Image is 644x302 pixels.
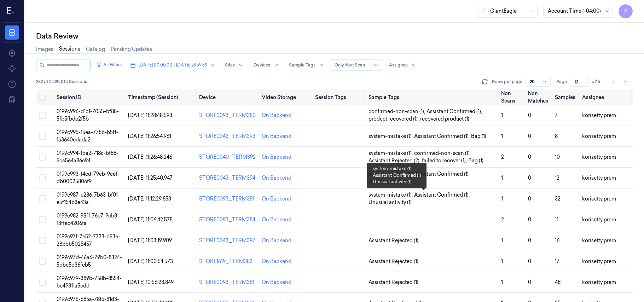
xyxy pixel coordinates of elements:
[501,258,503,265] span: 1
[39,112,46,119] button: Select row
[262,174,291,182] div: On Backend
[39,174,46,181] button: Select row
[39,133,46,140] button: Select row
[528,279,531,285] span: 0
[369,258,418,265] span: Assistant Rejected (1)
[128,216,173,223] span: [DATE] 11:06:42.575
[111,46,152,53] a: Pending Updates
[57,150,118,164] span: 0199c994-fba2-718c-bf88-5ca5e4a86c94
[57,275,122,289] span: 0199c979-389b-758b-8554-be49811a5edd
[199,112,256,119] div: STORE0093_TERM380
[199,216,256,223] div: STORE0093_TERM384
[259,89,312,105] th: Video Storage
[369,237,418,244] span: Assistant Rejected (1)
[369,133,414,140] span: system-mistake (1) ,
[312,89,366,105] th: Session Tags
[427,108,483,115] span: Assistant Confirmed (1) ,
[369,170,414,178] span: system-mistake (1) ,
[128,258,173,265] span: [DATE] 11:00:54.573
[555,279,561,285] span: 48
[139,62,207,68] span: [DATE] 00:00:00 - [DATE] 23:59:59
[582,258,616,265] span: korisetty prem
[492,79,522,85] p: Rows per page
[86,46,105,53] a: Catalog
[369,279,418,286] span: Assistant Rejected (1)
[128,175,173,181] span: [DATE] 11:25:40.947
[528,258,531,265] span: 0
[36,46,53,53] a: Images
[609,77,619,87] button: Go to previous page
[619,4,633,18] span: K
[582,133,616,139] span: korisetty prem
[39,94,46,101] button: Select all
[128,112,172,118] span: [DATE] 11:28:48.593
[59,45,80,53] a: Sessions
[199,133,256,140] div: STORE0043_TERM393
[420,115,469,123] span: recovered product (1)
[369,108,427,115] span: confirmed-non-scan (1) ,
[93,59,124,70] button: All Filters
[555,196,561,202] span: 32
[501,175,503,181] span: 1
[501,216,504,223] span: 2
[555,237,559,244] span: 16
[262,195,291,203] div: On Backend
[582,112,616,118] span: korisetty prem
[501,112,503,118] span: 1
[582,216,616,223] span: korisetty prem
[501,196,503,202] span: 1
[468,157,483,164] span: Bag (1)
[262,237,291,244] div: On Backend
[528,175,531,181] span: 0
[262,258,291,265] div: On Backend
[57,233,120,247] span: 0199c97f-7e52-7733-b53e-28bbb5025457
[582,196,616,202] span: korisetty prem
[414,150,472,157] span: confirmed-non-scan (1) ,
[199,237,256,244] div: STORE0043_TERM397
[582,237,616,244] span: korisetty prem
[39,258,46,265] button: Select row
[262,153,291,161] div: On Backend
[525,89,552,105] th: Non Matches
[528,112,531,118] span: 0
[501,237,503,244] span: 1
[39,153,46,161] button: Select row
[528,196,531,202] span: 0
[609,77,630,87] nav: pagination
[262,112,291,119] div: On Backend
[582,279,616,285] span: korisetty prem
[555,175,559,181] span: 12
[57,108,119,122] span: 0199c996-d1c1-7055-bf88-5fb5fbde2f5b
[262,133,291,140] div: On Backend
[369,157,422,164] span: Assistant Rejected (2) ,
[199,258,256,265] div: STORE1619_TERM382
[582,175,616,181] span: korisetty prem
[36,79,87,85] span: 282 of 2,520,015 Sessions
[501,133,503,139] span: 1
[528,154,531,160] span: 0
[369,191,414,199] span: system-mistake (1) ,
[422,157,468,164] span: failed to recover (1) ,
[528,216,531,223] span: 0
[592,79,603,85] span: of 15
[199,174,256,182] div: STORE0043_TERM394
[556,79,567,85] span: Page
[501,154,504,160] span: 2
[128,133,171,139] span: [DATE] 11:26:54.961
[39,195,46,202] button: Select row
[36,31,633,41] div: Data Review
[262,279,291,286] div: On Backend
[196,89,259,105] th: Device
[369,150,414,157] span: system-mistake (1) ,
[620,77,630,87] button: Go to next page
[414,191,471,199] span: Assistant Confirmed (1) ,
[552,89,579,105] th: Samples
[128,237,172,244] span: [DATE] 11:03:19.909
[579,89,633,105] th: Assignee
[369,115,420,123] span: product recovered (1) ,
[127,59,218,71] button: [DATE] 00:00:00 - [DATE] 23:59:59
[57,192,120,205] span: 0199c987-e286-7b63-bf01-e5f154b3e43a
[128,196,171,202] span: [DATE] 11:12:29.853
[57,129,118,143] span: 0199c995-15ea-778b-b5ff-1a3640cdada2
[498,89,525,105] th: Non Scans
